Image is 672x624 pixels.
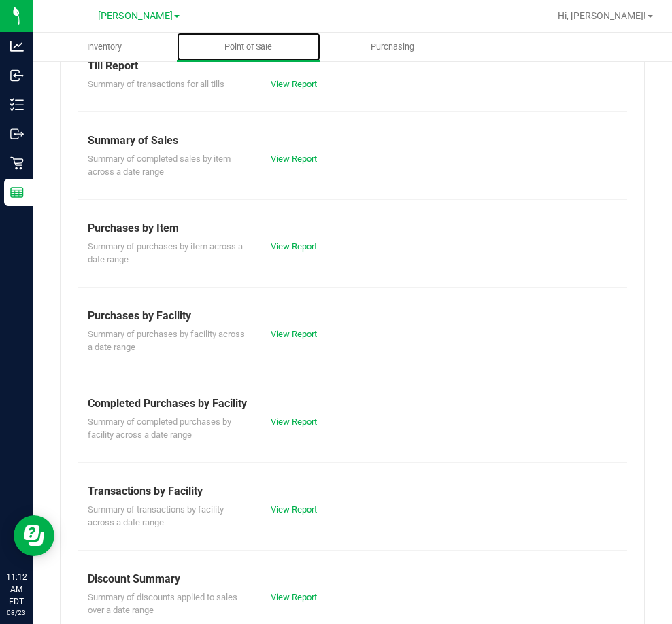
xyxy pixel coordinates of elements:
[206,41,290,53] span: Point of Sale
[69,41,140,53] span: Inventory
[271,417,317,427] a: View Report
[271,592,317,602] a: View Report
[98,10,173,22] span: [PERSON_NAME]
[88,483,617,500] div: Transactions by Facility
[88,396,617,412] div: Completed Purchases by Facility
[6,571,27,608] p: 11:12 AM EDT
[10,186,24,199] inline-svg: Reports
[10,127,24,141] inline-svg: Outbound
[88,220,617,237] div: Purchases by Item
[88,571,617,587] div: Discount Summary
[558,10,646,21] span: Hi, [PERSON_NAME]!
[271,504,317,515] a: View Report
[320,33,465,61] a: Purchasing
[88,154,231,177] span: Summary of completed sales by item across a date range
[177,33,321,61] a: Point of Sale
[271,79,317,89] a: View Report
[6,608,27,618] p: 08/23
[88,504,224,528] span: Summary of transactions by facility across a date range
[33,33,177,61] a: Inventory
[88,133,617,149] div: Summary of Sales
[10,39,24,53] inline-svg: Analytics
[352,41,433,53] span: Purchasing
[88,308,617,324] div: Purchases by Facility
[88,592,237,616] span: Summary of discounts applied to sales over a date range
[88,417,231,440] span: Summary of completed purchases by facility across a date range
[88,58,617,74] div: Till Report
[88,241,243,265] span: Summary of purchases by item across a date range
[14,515,54,556] iframe: Resource center
[10,98,24,111] inline-svg: Inventory
[271,154,317,164] a: View Report
[88,329,245,353] span: Summary of purchases by facility across a date range
[10,156,24,170] inline-svg: Retail
[88,79,224,89] span: Summary of transactions for all tills
[271,329,317,339] a: View Report
[271,241,317,252] a: View Report
[10,69,24,82] inline-svg: Inbound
